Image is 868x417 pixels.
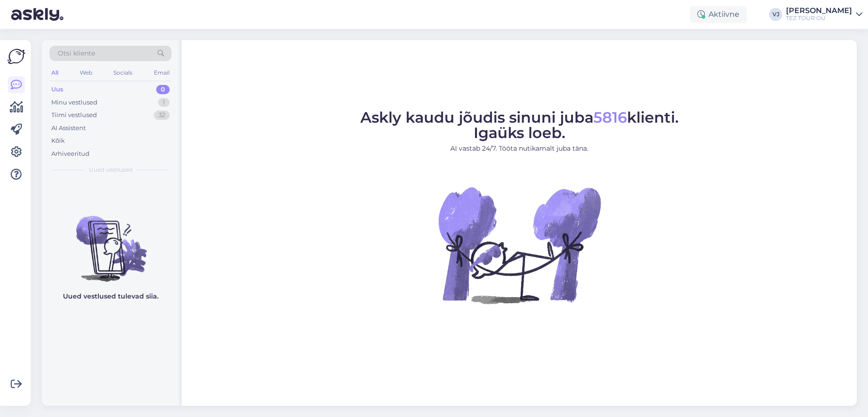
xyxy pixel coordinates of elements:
[786,7,862,22] a: [PERSON_NAME]TEZ TOUR OÜ
[7,48,25,65] img: Askly Logo
[78,67,94,79] div: Web
[42,199,179,283] img: No chats
[63,292,158,301] p: Uued vestlused tulevad siia.
[111,67,134,79] div: Socials
[769,8,782,21] div: VJ
[51,111,97,120] div: Tiimi vestlused
[786,14,852,22] div: TEZ TOUR OÜ
[58,49,95,58] span: Otsi kliente
[89,166,132,174] span: Uued vestlused
[152,67,172,79] div: Email
[156,85,170,94] div: 0
[786,7,852,14] div: [PERSON_NAME]
[154,111,170,120] div: 32
[51,98,97,107] div: Minu vestlused
[49,67,60,79] div: All
[51,149,90,159] div: Arhiveeritud
[360,108,679,142] span: Askly kaudu jõudis sinuni juba klienti. Igaüks loeb.
[158,98,170,107] div: 1
[51,124,86,133] div: AI Assistent
[51,85,63,94] div: Uus
[360,144,679,153] p: AI vastab 24/7. Tööta nutikamalt juba täna.
[51,136,65,146] div: Kõik
[593,108,627,126] span: 5816
[435,161,603,329] img: No Chat active
[690,6,747,23] div: Aktiivne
